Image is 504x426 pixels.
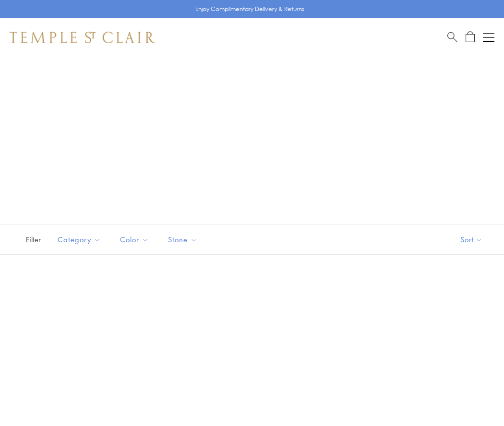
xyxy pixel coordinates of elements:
[483,32,494,43] button: Open navigation
[161,229,204,250] button: Stone
[10,32,155,43] img: Temple St. Clair
[163,234,204,246] span: Stone
[50,229,108,250] button: Category
[113,229,156,250] button: Color
[53,234,108,246] span: Category
[447,31,457,43] a: Search
[439,225,504,254] button: Show sort by
[195,4,304,14] p: Enjoy Complimentary Delivery & Returns
[466,31,475,43] a: Open Shopping Bag
[115,234,156,246] span: Color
